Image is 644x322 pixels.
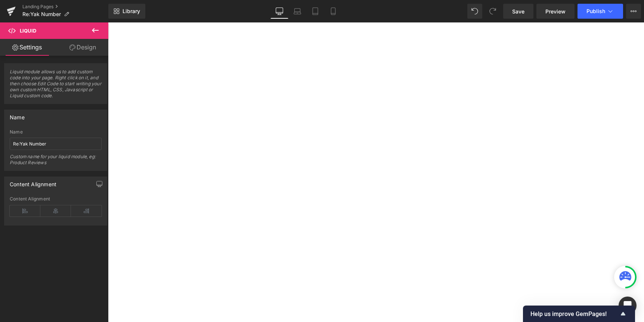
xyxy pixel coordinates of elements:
[10,154,102,171] div: Custom name for your liquid module, eg: Product Reviews
[545,7,566,15] span: Preview
[22,4,108,10] a: Landing Pages
[626,4,641,19] button: More
[10,110,25,120] div: Name
[123,8,140,15] span: Library
[22,11,61,17] span: Re:Yak Number
[530,309,628,318] button: Show survey - Help us improve GemPages!
[530,310,619,318] span: Help us improve GemPages!
[20,28,36,34] span: Liquid
[10,69,102,104] span: Liquid module allows us to add custom code into your page. Right click on it, and then choose Edi...
[270,4,288,19] a: Desktop
[467,4,482,19] button: Undo
[10,129,102,135] div: Name
[512,7,524,15] span: Save
[108,4,145,19] a: New Library
[288,4,306,19] a: Laptop
[578,4,623,19] button: Publish
[485,4,500,19] button: Redo
[10,196,102,202] div: Content Alignment
[586,8,605,14] span: Publish
[536,4,575,19] a: Preview
[56,39,110,56] a: Design
[10,177,56,187] div: Content Alignment
[306,4,324,19] a: Tablet
[619,297,637,315] div: Open Intercom Messenger
[324,4,342,19] a: Mobile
